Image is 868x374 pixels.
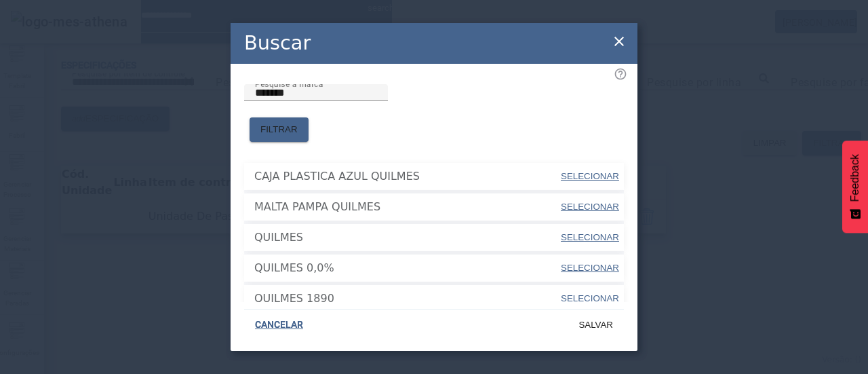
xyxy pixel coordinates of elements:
[561,263,619,273] span: SELECIONAR
[561,232,619,242] span: SELECIONAR
[561,293,619,303] span: SELECIONAR
[559,164,620,189] button: SELECIONAR
[849,154,861,202] span: Feedback
[244,29,311,58] h2: Buscar
[559,286,620,311] button: SELECIONAR
[254,199,559,215] span: MALTA PAMPA QUILMES
[254,229,559,246] span: QUILMES
[568,313,624,337] button: SALVAR
[254,168,559,185] span: CAJA PLASTICA AZUL QUILMES
[559,195,620,219] button: SELECIONAR
[244,313,314,337] button: CANCELAR
[255,318,303,332] span: CANCELAR
[559,256,620,280] button: SELECIONAR
[250,117,309,142] button: FILTRAR
[260,123,298,136] span: FILTRAR
[842,141,868,233] button: Feedback - Mostrar pesquisa
[561,202,619,212] span: SELECIONAR
[578,318,613,332] span: SALVAR
[254,291,559,307] span: QUILMES 1890
[559,225,620,250] button: SELECIONAR
[561,171,619,181] span: SELECIONAR
[254,260,559,276] span: QUILMES 0,0%
[255,79,323,88] mat-label: Pesquise a marca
